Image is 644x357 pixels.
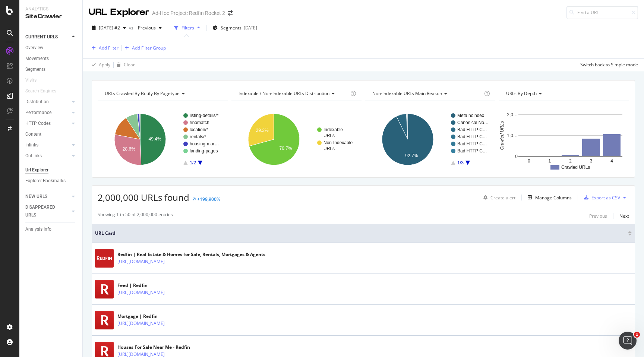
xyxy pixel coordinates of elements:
[95,311,114,329] img: main image
[25,141,70,149] a: Inlinks
[25,87,64,95] a: Search Engines
[117,258,165,265] a: [URL][DOMAIN_NAME]
[634,332,640,338] span: 1
[525,193,572,202] button: Manage Columns
[190,120,209,125] text: #nomatch
[89,6,149,19] div: URL Explorer
[581,192,620,203] button: Export as CSV
[619,332,637,350] iframe: Intercom live chat
[190,160,196,165] text: 1/2
[457,141,487,146] text: Bad HTTP C…
[25,44,77,52] a: Overview
[123,146,135,152] text: 28.6%
[99,25,120,31] span: 2025 Aug. 22nd #2
[117,313,181,320] div: Mortgage | Redfin
[25,98,49,106] div: Distribution
[89,22,129,34] button: [DATE] #2
[480,192,515,203] button: Create alert
[190,134,206,139] text: rentals/*
[506,90,537,97] span: URLs by Depth
[25,225,77,233] a: Analysis Info
[580,61,638,68] div: Switch back to Simple mode
[25,120,51,127] div: HTTP Codes
[561,165,590,170] text: Crawled URLs
[323,146,335,151] text: URLs
[25,177,77,185] a: Explorer Bookmarks
[25,6,76,12] div: Analytics
[25,193,47,200] div: NEW URLS
[25,166,77,174] a: Url Explorer
[619,211,629,220] button: Next
[535,195,572,201] div: Manage Columns
[323,140,353,145] text: Non-Indexable
[239,90,329,97] span: Indexable / Non-Indexable URLs distribution
[25,152,70,160] a: Outlinks
[98,191,189,203] span: 2,000,000 URLs found
[591,195,620,201] div: Export as CSV
[231,107,362,172] svg: A chart.
[135,25,156,31] span: Previous
[98,107,228,172] svg: A chart.
[25,130,77,138] a: Content
[181,25,194,31] div: Filters
[457,134,487,139] text: Bad HTTP C…
[149,136,161,142] text: 49.4%
[25,203,70,219] a: DISAPPEARED URLS
[114,59,135,71] button: Clear
[117,251,265,258] div: Redfin | Real Estate & Homes for Sale, Rentals, Mortgages & Agents
[99,45,119,51] div: Add Filter
[25,33,58,41] div: CURRENT URLS
[515,154,518,159] text: 0
[25,203,63,219] div: DISAPPEARED URLS
[371,88,483,99] h4: Non-Indexable URLs Main Reason
[25,193,70,200] a: NEW URLS
[129,25,135,31] span: vs
[457,148,487,154] text: Bad HTTP C…
[25,33,70,41] a: CURRENT URLS
[190,127,208,132] text: location/*
[98,211,173,220] div: Showing 1 to 50 of 2,000,000 entries
[499,121,505,150] text: Crawled URLs
[221,25,241,31] span: Segments
[171,22,203,34] button: Filters
[197,196,220,202] div: +199,900%
[372,90,442,97] span: Non-Indexable URLs Main Reason
[610,158,613,164] text: 4
[132,45,166,51] div: Add Filter Group
[117,344,190,351] div: Houses For Sale Near Me - Redfin
[25,66,45,73] div: Segments
[190,141,219,146] text: housing-mar…
[25,109,70,117] a: Performance
[549,158,551,164] text: 1
[490,195,515,201] div: Create alert
[103,88,221,99] h4: URLs Crawled By Botify By pagetype
[499,107,629,172] svg: A chart.
[99,61,110,68] div: Apply
[95,230,626,237] span: URL Card
[117,289,165,296] a: [URL][DOMAIN_NAME]
[365,107,495,172] div: A chart.
[25,166,48,174] div: Url Explorer
[566,6,638,19] input: Find a URL
[190,148,218,154] text: landing-pages
[589,213,607,219] div: Previous
[117,282,181,289] div: Feed | Redfin
[25,120,70,127] a: HTTP Codes
[25,109,51,117] div: Performance
[135,22,165,34] button: Previous
[577,59,638,71] button: Switch back to Simple mode
[25,44,43,52] div: Overview
[457,127,487,132] text: Bad HTTP C…
[244,25,257,31] div: [DATE]
[190,113,219,118] text: listing-details/*
[89,44,119,53] button: Add Filter
[25,55,49,63] div: Movements
[209,22,260,34] button: Segments[DATE]
[507,133,518,138] text: 1,0…
[507,112,518,117] text: 2,0…
[457,120,489,125] text: Canonical No…
[528,158,530,164] text: 0
[323,127,343,132] text: Indexable
[589,211,607,220] button: Previous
